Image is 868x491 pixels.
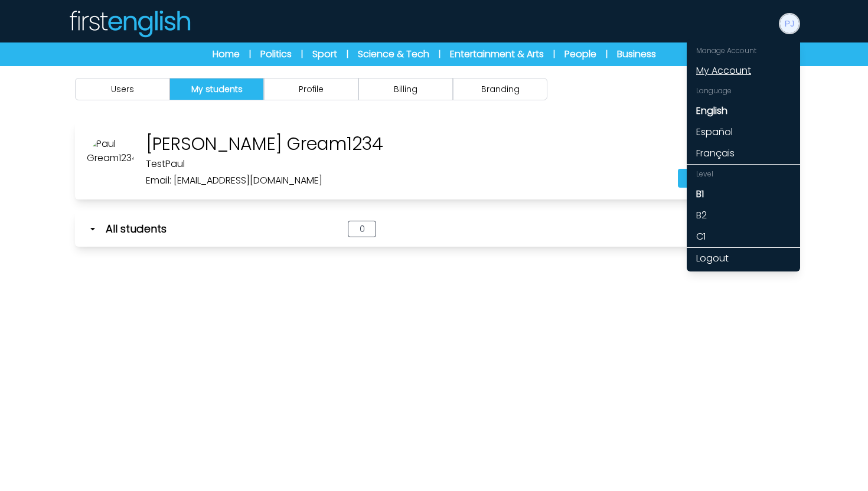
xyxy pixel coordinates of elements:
[87,137,134,184] img: Paul Gream1234
[678,169,781,188] button: Create new class
[146,174,383,188] p: Email: [EMAIL_ADDRESS][DOMAIN_NAME]
[687,81,800,100] div: Language
[687,226,800,247] a: C1
[249,48,251,60] span: |
[106,221,167,237] span: All students
[687,165,800,184] div: Level
[687,122,800,143] a: Español
[348,221,376,237] span: 0
[68,9,191,38] img: Logo
[617,47,656,61] a: Business
[553,48,555,60] span: |
[264,78,358,100] button: Profile
[780,14,799,33] img: Paul Jon
[439,48,440,60] span: |
[687,100,800,122] a: English
[146,133,383,155] p: [PERSON_NAME] Gream1234
[687,60,800,81] a: My Account
[75,211,793,247] button: All students 0
[687,143,800,164] a: Français
[358,78,453,100] button: Billing
[312,47,337,61] a: Sport
[146,157,383,171] p: TestPaul
[687,205,800,226] a: B2
[687,184,800,205] a: B1
[687,41,800,60] div: Manage Account
[450,47,544,61] a: Entertainment & Arts
[453,78,547,100] button: Branding
[606,48,608,60] span: |
[75,78,169,100] button: Users
[687,248,800,269] a: Logout
[213,47,240,61] a: Home
[169,78,264,100] button: My students
[358,47,429,61] a: Science & Tech
[564,47,596,61] a: People
[301,48,303,60] span: |
[347,48,348,60] span: |
[260,47,292,61] a: Politics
